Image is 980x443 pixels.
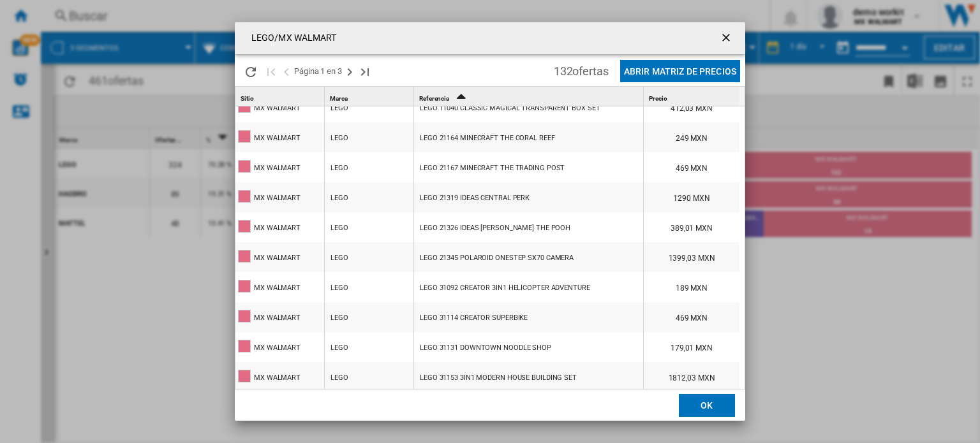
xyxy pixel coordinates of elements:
wk-reference-title-cell: LEGO [325,242,413,272]
div: LEGO 31114 CREATOR SUPERBIKE [420,303,528,333]
wk-reference-title-cell: MX WALMART [235,302,324,331]
div: Sort None [646,87,739,106]
div: 179,01 MXN [644,332,739,361]
wk-reference-title-cell: LEGO [325,92,413,122]
div: MX WALMART [254,273,301,303]
wk-reference-title-cell: LEGO [325,362,413,391]
div: https://www.walmart.com.mx/ip/manualidades-y-juguetes-didacticos/set-lego-creator-supermoto-31114... [414,302,643,331]
div: Sort Ascending [417,87,643,106]
div: 469 MXN [644,302,739,331]
div: Sort None [327,87,413,106]
button: Primera página [264,56,279,86]
wk-reference-title-cell: MX WALMART [235,182,324,212]
div: Referencia Sort Ascending [417,87,643,106]
wk-reference-title-cell: MX WALMART [235,92,324,122]
div: LEGO [330,363,348,393]
div: LEGO 21167 MINECRAFT THE TRADING POST [420,154,565,183]
div: https://www.walmart.com.mx/ip/coleccionables-y-retro-games/set-lego-creator-restaurante-de-fideos... [414,332,643,361]
button: OK [679,394,735,417]
div: LEGO [330,94,348,123]
wk-reference-title-cell: LEGO [325,272,413,301]
div: MX WALMART [254,303,301,333]
div: 469 MXN [644,152,739,182]
md-dialog: Products list popup [235,22,745,421]
div: https://www.walmart.com.mx/ip/juegos-de-construccion/set-lego-creator-casa-moderna-31153/00067341... [414,362,643,391]
div: LEGO 31131 DOWNTOWN NOODLE SHOP [420,333,551,363]
div: LEGO [330,273,348,303]
div: Marca Sort None [327,87,413,106]
div: 189 MXN [644,272,739,301]
ng-md-icon: getI18NText('BUTTONS.CLOSE_DIALOG') [720,31,735,47]
span: Referencia [419,95,449,102]
div: MX WALMART [254,184,301,213]
span: Sitio [241,95,254,102]
wk-reference-title-cell: MX WALMART [235,242,324,272]
span: ofertas [572,64,608,78]
div: LEGO [330,243,348,273]
button: getI18NText('BUTTONS.CLOSE_DIALOG') [715,25,740,51]
div: https://www.walmart.com.mx/ip/manualidades-y-juguetes-didacticos/set-lego-ideas-camara-polaroid-o... [414,242,643,272]
button: Recargar [238,56,264,86]
span: Marca [330,95,348,102]
div: Sort None [238,87,324,106]
button: >Página anterior [279,56,294,86]
wk-reference-title-cell: LEGO [325,302,413,331]
div: LEGO 11040 CLASSIC MAGICAL TRANSPARENT BOX SET [420,94,600,123]
div: https://www.walmart.com.mx/ip/manualidades-y-juguetes-didacticos/set-lego-creator-aventura-en-hel... [414,272,643,301]
div: LEGO [330,214,348,243]
div: LEGO 21345 POLAROID ONESTEP SX70 CAMERA [420,243,574,273]
div: MX WALMART [254,333,301,363]
div: 249 MXN [644,122,739,152]
div: LEGO [330,124,348,153]
div: https://www.walmart.com.mx/ip/juegos-de-construccion/set-lego-classic-caja-de-magia-transparente-... [414,92,643,122]
div: 1290 MXN [644,182,739,212]
div: 412,03 MXN [644,92,739,122]
wk-reference-title-cell: MX WALMART [235,362,324,391]
div: 389,01 MXN [644,212,739,242]
span: Sort Ascending [450,95,471,102]
button: Abrir Matriz de precios [620,60,740,82]
div: https://www.walmart.com.mx/ip/juegos-de-construccion/set-lego-ideas-winnie-the-pooh/00067341934156 [414,212,643,242]
span: Precio [649,95,667,102]
div: https://www.walmart.com.mx/ip/juegos-de-construccion/set-lego-minecraft-el-arrecife-de-coral-2116... [414,122,643,152]
span: 132 [547,56,615,83]
button: Página siguiente [342,56,357,86]
div: Sitio Sort None [238,87,324,106]
wk-reference-title-cell: LEGO [325,122,413,152]
div: LEGO 31153 3IN1 MODERN HOUSE BUILDING SET [420,363,577,393]
div: LEGO [330,333,348,363]
div: https://www.walmart.com.mx/ip/juegos-de-construccion/set-lego-minecraft-el-puesto-comercial-21167... [414,152,643,182]
wk-reference-title-cell: LEGO [325,212,413,242]
div: MX WALMART [254,363,301,393]
div: MX WALMART [254,154,301,183]
wk-reference-title-cell: MX WALMART [235,332,324,361]
button: Última página [357,56,373,86]
div: LEGO [330,303,348,333]
wk-reference-title-cell: MX WALMART [235,272,324,301]
div: 1812,03 MXN [644,362,739,391]
wk-reference-title-cell: LEGO [325,152,413,182]
div: LEGO [330,184,348,213]
wk-reference-title-cell: MX WALMART [235,212,324,242]
div: LEGO 31092 CREATOR 3IN1 HELICOPTER ADVENTURE [420,273,590,303]
h4: LEGO/MX WALMART [245,32,337,45]
div: Precio Sort None [646,87,739,106]
div: LEGO 21164 MINECRAFT THE CORAL REEF [420,124,555,153]
div: MX WALMART [254,94,301,123]
div: MX WALMART [254,124,301,153]
div: MX WALMART [254,214,301,243]
span: Página 1 en 3 [294,56,342,86]
div: LEGO [330,154,348,183]
wk-reference-title-cell: LEGO [325,332,413,361]
div: 1399,03 MXN [644,242,739,272]
div: https://www.walmart.com.mx/ip/juegos-de-construccion/set-lego-ideas-friends-central-perk-21319/00... [414,182,643,212]
wk-reference-title-cell: LEGO [325,182,413,212]
wk-reference-title-cell: MX WALMART [235,152,324,182]
div: MX WALMART [254,243,301,273]
div: LEGO 21319 IDEAS CENTRAL PERK [420,184,530,213]
wk-reference-title-cell: MX WALMART [235,122,324,152]
div: LEGO 21326 IDEAS [PERSON_NAME] THE POOH [420,214,570,243]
